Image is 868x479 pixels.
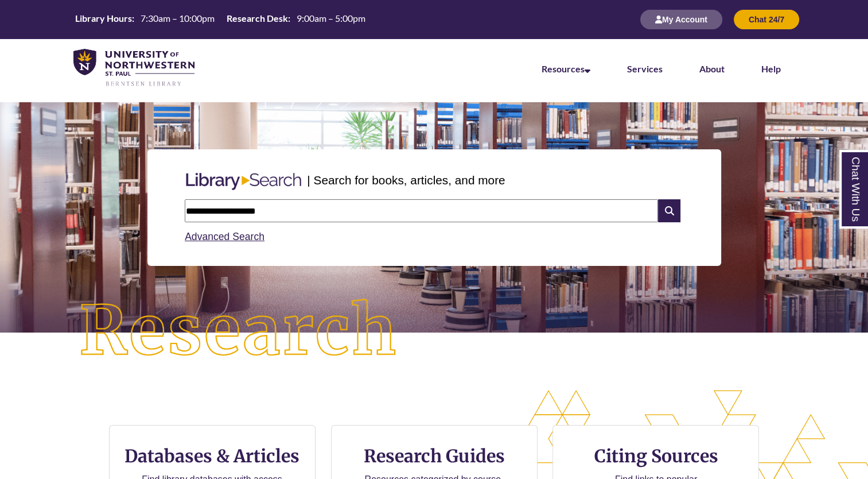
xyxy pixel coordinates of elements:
[44,264,434,400] img: Research
[307,171,505,189] p: | Search for books, articles, and more
[141,13,215,24] span: 7:30am – 10:00pm
[119,445,306,467] h3: Databases & Articles
[71,12,370,28] a: Hours Today
[71,12,136,25] th: Library Hours:
[180,168,307,195] img: Libary Search
[761,63,781,74] a: Help
[586,445,726,467] h3: Citing Sources
[297,13,365,24] span: 9:00am – 5:00pm
[640,14,722,24] a: My Account
[699,63,725,74] a: About
[341,445,528,467] h3: Research Guides
[73,49,194,87] img: UNWSP Library Logo
[222,12,292,25] th: Research Desk:
[734,14,799,24] a: Chat 24/7
[542,63,590,74] a: Resources
[734,10,799,29] button: Chat 24/7
[658,199,680,222] i: Search
[627,63,663,74] a: Services
[640,10,722,29] button: My Account
[71,12,370,26] table: Hours Today
[185,231,264,242] a: Advanced Search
